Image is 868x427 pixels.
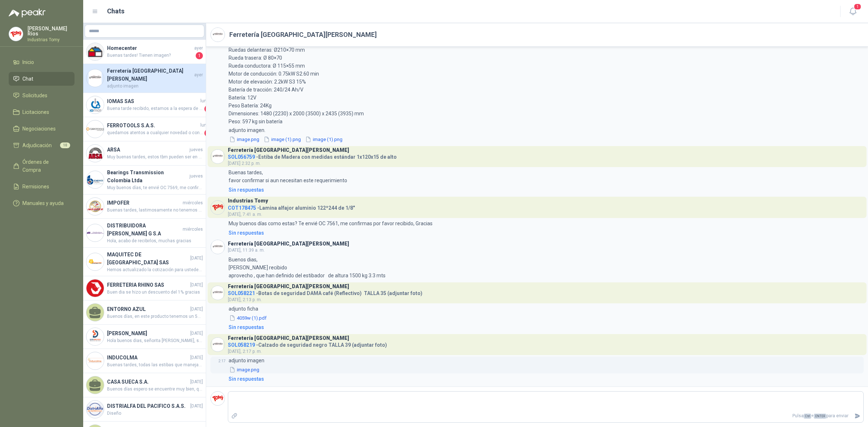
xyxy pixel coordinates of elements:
[228,297,262,302] span: [DATE], 2:13 p. m.
[86,120,104,138] img: Company Logo
[211,201,225,214] img: Company Logo
[229,126,343,134] p: adjunto imagen.
[107,154,203,161] span: Muy buenas tardes, estos tbm pueden ser en material Viton, gracias.
[211,150,225,163] img: Company Logo
[9,72,75,86] a: Chat
[183,226,203,233] span: miércoles
[190,173,203,180] span: jueves
[107,354,189,362] h4: INDUCOLMA
[107,251,189,266] h4: MAQUITEC DE [GEOGRAPHIC_DATA] SAS
[83,397,206,422] a: Company LogoDISTRIALFA DEL PACIFICO S.A.S.[DATE]Diseño
[86,96,104,114] img: Company Logo
[228,161,261,166] span: [DATE] 2:32 p. m.
[107,184,203,191] span: Muy buenos días, te envié OC 7569, me confirmas recibido porfa, Gracias
[86,224,104,242] img: Company Logo
[86,279,104,297] img: Company Logo
[83,93,206,117] a: Company LogoIOMAS SASlunesBuena tarde recibido, estamos a la espera de poder gestionar cartera y ...
[229,375,264,383] div: Sin respuestas
[22,199,64,207] span: Manuales y ayuda
[107,52,194,59] span: Buenas tardes! Tienen imagen?
[854,3,861,10] span: 1
[86,171,104,188] img: Company Logo
[27,26,75,36] p: [PERSON_NAME] Ríos
[107,97,199,105] h4: IOMAS SAS
[83,325,206,349] a: Company Logo[PERSON_NAME][DATE]Hola buenos dias, señorita [PERSON_NAME], saludos cordiales, señor...
[22,125,56,133] span: Negociaciones
[204,129,212,137] span: 2
[107,129,203,137] span: quedamos atentos a cualquier novedad o consulta
[200,122,212,129] span: lunes
[9,9,46,17] img: Logo peakr
[107,238,203,244] span: Hola, acabo de recibirlos, muchas gracias
[107,266,203,273] span: Hemos actualizado la cotización para ustedes, les incluimos el valor [PERSON_NAME] en el precio d...
[227,229,864,237] a: Sin respuestas
[107,313,203,320] span: Buenos días, en este producto tenemos un 5% de descuento adicional sobre la compra hasta fin de e...
[107,207,203,214] span: Buenas tardes, lastimosamente no tenemos el equipo por Comodato. Sin embargo, podemos otorgar un ...
[107,329,189,337] h4: [PERSON_NAME]
[211,286,225,300] img: Company Logo
[227,323,864,331] a: Sin respuestas
[9,55,75,69] a: Inicio
[107,289,203,296] span: Buen dia se hizo un descuento del 1% gracias
[228,199,268,203] h3: Industrias Tomy
[107,6,124,16] h1: Chats
[846,5,859,18] button: 1
[83,195,206,219] a: Company LogoIMPOFERmiércolesBuenas tardes, lastimosamente no tenemos el equipo por Comodato. Sin ...
[183,200,203,206] span: miércoles
[228,410,241,422] label: Adjuntar archivos
[9,196,75,210] a: Manuales y ayuda
[228,336,349,340] h3: Ferretería [GEOGRAPHIC_DATA][PERSON_NAME]
[107,281,189,289] h4: FERRETERIA RHINO SAS
[86,352,104,370] img: Company Logo
[229,323,264,331] div: Sin respuestas
[86,253,104,270] img: Company Logo
[83,276,206,300] a: Company LogoFERRETERIA RHINO SAS[DATE]Buen dia se hizo un descuento del 1% gracias
[228,212,262,217] span: [DATE], 7:41 a. m.
[190,282,203,289] span: [DATE]
[107,410,203,417] span: Diseño
[190,403,203,410] span: [DATE]
[9,138,75,152] a: Adjudicación10
[107,146,188,154] h4: ARSA
[190,146,203,153] span: jueves
[86,43,104,60] img: Company Logo
[86,198,104,215] img: Company Logo
[227,375,864,383] a: Sin respuestas
[196,52,203,59] span: 1
[804,414,811,419] span: Ctrl
[229,305,267,313] p: adjunto ficha
[851,410,863,422] button: Enviar
[814,414,826,419] span: ENTER
[83,40,206,64] a: Company LogoHomecenterayerBuenas tardes! Tienen imagen?1
[204,105,212,112] span: 2
[228,205,256,211] span: COT178475
[22,75,33,83] span: Chat
[211,28,225,42] img: Company Logo
[305,136,343,143] button: image (1).png
[218,359,226,363] span: 2:17
[229,366,260,373] button: image.png
[229,229,264,237] div: Sin respuestas
[83,166,206,195] a: Company LogoBearings Transmission Colombia LtdajuevesMuy buenos días, te envié OC 7569, me confir...
[228,152,397,159] h4: - Estiba de Madera con medidas estándar 1x120x15 de alto
[107,337,203,344] span: Hola buenos dias, señorita [PERSON_NAME], saludos cordiales, señorita este item son las que no so...
[228,285,349,289] h3: Ferretería [GEOGRAPHIC_DATA][PERSON_NAME]
[83,117,206,141] a: Company LogoFERROTOOLS S.A.S.lunesquedamos atentos a cualquier novedad o consulta2
[194,45,203,52] span: ayer
[211,240,225,254] img: Company Logo
[107,83,203,90] span: adjunto imagen
[107,402,189,410] h4: DISTRIALFA DEL PACIFICO S.A.S.
[107,199,181,207] h4: IMPOFER
[107,168,188,184] h4: Bearings Transmission Colombia Ltda
[228,148,349,152] h3: Ferretería [GEOGRAPHIC_DATA][PERSON_NAME]
[107,121,199,129] h4: FERROTOOLS S.A.S.
[83,373,206,397] a: CASA SUECA S.A.[DATE]Buenos días espero se encuentre muy bien, quería realizar una consulta para ...
[228,289,422,295] h4: - Botas de seguridad DAMA café (Reflectivo) TALLA 35 (adjuntar foto)
[9,89,75,102] a: Solicitudes
[228,242,349,246] h3: Ferretería [GEOGRAPHIC_DATA][PERSON_NAME]
[228,340,387,347] h4: - Calzado de seguridad negro TALLA 39 (adjuntar foto)
[27,38,75,42] p: Industrias Tomy
[22,91,47,99] span: Solicitudes
[229,256,386,279] p: Buenos dias, [PERSON_NAME] recibido aprovecho , que han definido del estibador de altura 1500 kg ...
[229,186,264,194] div: Sin respuestas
